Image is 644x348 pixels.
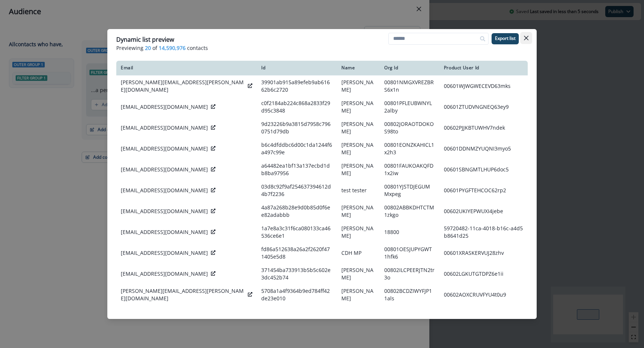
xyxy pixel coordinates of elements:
[257,201,337,222] td: 4a87a268b28e9d0b85d0f6ee82adabbb
[439,180,528,201] td: 00601PYGFTEHCOC62rp2
[257,284,337,305] td: 5708a1a4f9364b9ed784ff42de23e010
[380,263,439,284] td: 00802ILCPEERJTN2tr3o
[380,97,439,117] td: 00801PFLEUBWNYL2alby
[145,44,151,52] span: 20
[337,201,380,222] td: [PERSON_NAME]
[337,243,380,263] td: CDH MP
[257,180,337,201] td: 03d8c92f9af254637394612d4b7f2236
[380,159,439,180] td: 00801FAUKOAKQFD1x2iw
[257,117,337,138] td: 9d23226b9a3815d7958c7960751d79db
[495,36,515,41] p: Export list
[337,284,380,305] td: [PERSON_NAME]
[121,145,208,152] p: [EMAIL_ADDRESS][DOMAIN_NAME]
[121,187,208,194] p: [EMAIL_ADDRESS][DOMAIN_NAME]
[121,249,208,257] p: [EMAIL_ADDRESS][DOMAIN_NAME]
[121,208,208,215] p: [EMAIL_ADDRESS][DOMAIN_NAME]
[492,33,519,44] button: Export list
[439,159,528,180] td: 00601SBNGMTLHUP6doc5
[121,166,208,173] p: [EMAIL_ADDRESS][DOMAIN_NAME]
[337,117,380,138] td: [PERSON_NAME]
[337,159,380,180] td: [PERSON_NAME]
[257,263,337,284] td: 371454ba733913b5b5c602e3dc452b74
[337,138,380,159] td: [PERSON_NAME]
[257,76,337,97] td: 39901ab915a89efeb9ab61662b6c2720
[121,124,208,132] p: [EMAIL_ADDRESS][DOMAIN_NAME]
[121,228,208,236] p: [EMAIL_ADDRESS][DOMAIN_NAME]
[380,222,439,243] td: 18800
[439,243,528,263] td: 00601XRASKERVUJ28zhv
[439,201,528,222] td: 00602UKIYEPWUXI4jebe
[116,44,528,52] p: Previewing of contacts
[121,79,245,94] p: [PERSON_NAME][EMAIL_ADDRESS][PERSON_NAME][DOMAIN_NAME]
[159,44,186,52] span: 14,590,976
[380,243,439,263] td: 00801OESJUPYGWT1hfk6
[337,76,380,97] td: [PERSON_NAME]
[337,222,380,243] td: [PERSON_NAME]
[520,32,532,44] button: Close
[439,76,528,97] td: 00601WJWGWECEVD63mks
[121,65,252,71] div: Email
[380,138,439,159] td: 00801EONZKAHICL1x2h3
[121,270,208,278] p: [EMAIL_ADDRESS][DOMAIN_NAME]
[261,65,332,71] div: Id
[337,263,380,284] td: [PERSON_NAME]
[121,103,208,111] p: [EMAIL_ADDRESS][DOMAIN_NAME]
[380,201,439,222] td: 00802ABBKDHTCTM1zkgo
[116,35,174,44] p: Dynamic list preview
[380,180,439,201] td: 00801YJSTDJEGUMMxpeg
[439,117,528,138] td: 00602PJJKBTUWHV7ndek
[439,138,528,159] td: 00601DDNMZYUQNI3myo5
[439,222,528,243] td: 59720482-11ca-4018-b16c-a4d5b8641d25
[257,243,337,263] td: fd86a512638a26a2f2620f471405e5d8
[257,97,337,117] td: c0f2184ab224c868a2833f29d95c3848
[384,65,435,71] div: Org Id
[380,76,439,97] td: 00801NMGXVREZBRS6x1n
[257,138,337,159] td: b6c4dfddbc6d00c1da1244f6a497c99e
[439,263,528,284] td: 00602LGKUTGTDPZ6e1ii
[380,117,439,138] td: 00802JORAOTDOKOS98to
[337,97,380,117] td: [PERSON_NAME]
[121,287,245,302] p: [PERSON_NAME][EMAIL_ADDRESS][PERSON_NAME][DOMAIN_NAME]
[439,97,528,117] td: 00601ZTUDVNGNEQ63ey9
[444,65,523,71] div: Product User Id
[257,222,337,243] td: 1a7e8a3c31f6ca080133ca46536ce6e1
[337,180,380,201] td: test tester
[380,284,439,305] td: 00802BCDZIWYFJP11als
[341,65,375,71] div: Name
[257,159,337,180] td: a64482ea1bf13a137ecbd1db8ba97956
[439,284,528,305] td: 00602AOXCRUVFYU4t0u9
